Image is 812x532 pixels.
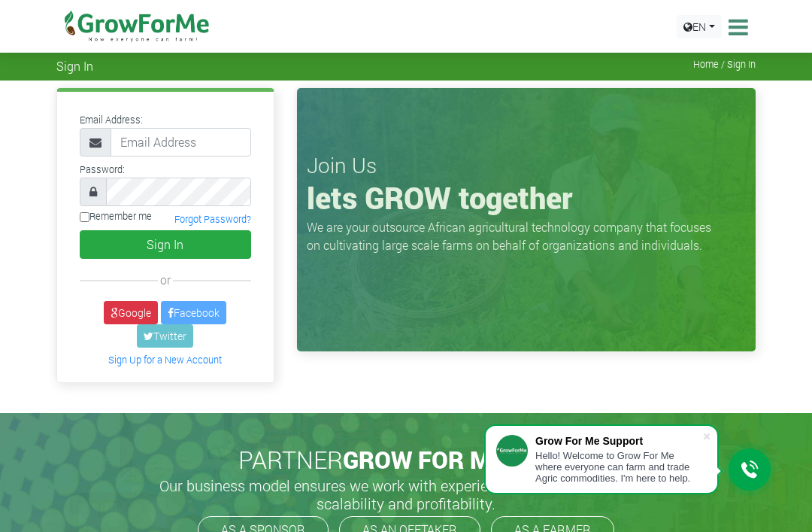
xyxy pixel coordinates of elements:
[307,180,746,216] h1: lets GROW together
[307,153,746,178] h3: Join Us
[80,209,152,223] label: Remember me
[174,213,251,225] a: Forgot Password?
[111,128,251,157] input: Email Address
[535,450,702,484] div: Hello! Welcome to Grow For Me where everyone can farm and trade Agric commodities. I'm here to help.
[80,212,89,222] input: Remember me
[62,445,750,474] h2: PARTNER [DATE]
[104,301,158,324] a: Google
[535,435,702,447] div: Grow For Me Support
[80,163,125,177] label: Password:
[80,271,251,289] div: or
[143,476,669,512] h5: Our business model ensures we work with experienced farmers to promote scalability and profitabil...
[693,59,756,70] span: Home / Sign In
[56,59,93,73] span: Sign In
[80,230,251,259] button: Sign In
[307,218,720,254] p: We are your outsource African agricultural technology company that focuses on cultivating large s...
[343,443,504,476] span: GROW FOR ME
[80,113,143,127] label: Email Address:
[108,354,222,366] a: Sign Up for a New Account
[677,15,722,38] a: EN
